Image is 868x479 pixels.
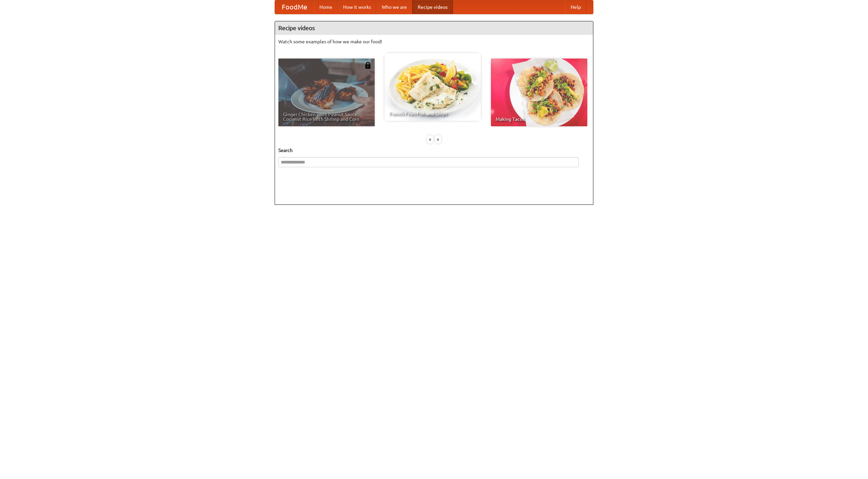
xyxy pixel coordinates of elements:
a: Home [314,0,338,14]
div: « [427,135,433,144]
span: Making Tacos [496,117,583,122]
img: 483408.png [364,62,371,69]
a: How it works [338,0,376,14]
h4: Recipe videos [275,21,593,35]
p: Watch some examples of how we make our food! [278,38,590,45]
a: French Fries Fish and Chips [384,53,481,121]
h5: Search [278,147,590,154]
div: » [435,135,441,144]
a: Who we are [376,0,412,14]
a: FoodMe [275,0,314,14]
a: Making Tacos [491,59,587,126]
a: Recipe videos [412,0,453,14]
a: Help [565,0,586,14]
span: French Fries Fish and Chips [389,111,476,116]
